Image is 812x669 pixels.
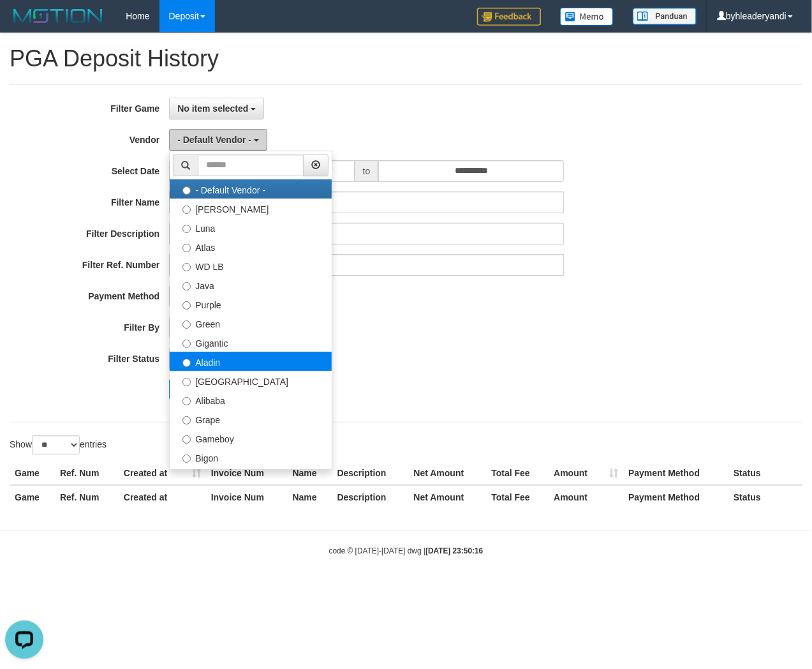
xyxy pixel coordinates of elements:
[486,485,549,509] th: Total Fee
[182,455,191,463] input: Bigon
[408,462,486,485] th: Net Amount
[486,462,549,485] th: Total Fee
[119,462,206,485] th: Created at
[182,225,191,233] input: Luna
[549,485,623,509] th: Amount
[728,462,802,485] th: Status
[182,282,191,290] input: Java
[177,103,248,114] span: No item selected
[170,447,332,467] label: Bigon
[549,462,623,485] th: Amount
[728,485,802,509] th: Status
[170,179,332,199] label: - Default Vendor -
[10,435,107,455] label: Show entries
[170,409,332,428] label: Grape
[170,467,332,486] label: Allstar
[170,294,332,313] label: Purple
[477,8,541,26] img: Feedback.jpg
[182,435,191,444] input: Gameboy
[32,435,80,455] select: Showentries
[170,237,332,256] label: Atlas
[206,462,288,485] th: Invoice Num
[206,485,288,509] th: Invoice Num
[10,6,107,26] img: MOTION_logo.png
[182,206,191,214] input: [PERSON_NAME]
[623,462,728,485] th: Payment Method
[182,340,191,348] input: Gigantic
[55,485,119,509] th: Ref. Num
[119,485,206,509] th: Created at
[10,485,55,509] th: Game
[182,186,191,195] input: - Default Vendor -
[170,371,332,390] label: [GEOGRAPHIC_DATA]
[170,333,332,352] label: Gigantic
[170,256,332,275] label: WD LB
[169,129,267,151] button: - Default Vendor -
[288,462,332,485] th: Name
[182,320,191,329] input: Green
[10,462,55,485] th: Game
[288,485,332,509] th: Name
[408,485,486,509] th: Net Amount
[182,416,191,425] input: Grape
[10,46,802,71] h1: PGA Deposit History
[170,352,332,371] label: Aladin
[425,546,483,555] strong: [DATE] 23:50:16
[182,263,191,271] input: WD LB
[332,485,409,509] th: Description
[170,428,332,447] label: Gameboy
[170,390,332,409] label: Alibaba
[170,275,332,294] label: Java
[182,397,191,405] input: Alibaba
[560,8,614,26] img: Button%20Memo.svg
[623,485,728,509] th: Payment Method
[177,135,251,145] span: - Default Vendor -
[182,378,191,386] input: [GEOGRAPHIC_DATA]
[329,546,484,555] small: code © [DATE]-[DATE] dwg |
[182,244,191,252] input: Atlas
[170,199,332,218] label: [PERSON_NAME]
[182,359,191,367] input: Aladin
[170,218,332,237] label: Luna
[169,98,264,119] button: No item selected
[55,462,119,485] th: Ref. Num
[332,462,409,485] th: Description
[182,301,191,310] input: Purple
[170,313,332,333] label: Green
[633,8,697,25] img: panduan.png
[5,5,43,43] button: Open LiveChat chat widget
[355,160,379,182] span: to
